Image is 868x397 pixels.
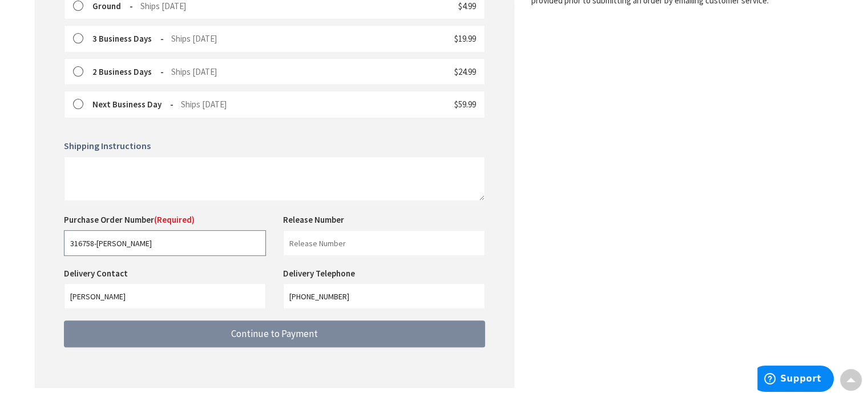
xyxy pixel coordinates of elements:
span: $4.99 [458,1,476,11]
span: Continue to Payment [231,327,318,340]
strong: 3 Business Days [92,33,164,44]
strong: Next Business Day [92,99,173,110]
span: (Required) [154,214,195,225]
strong: 2 Business Days [92,66,164,77]
iframe: Opens a widget where you can find more information [757,366,834,394]
label: Delivery Telephone [283,268,358,279]
strong: Ground [92,1,133,11]
span: Ships [DATE] [181,99,227,110]
span: $59.99 [454,99,476,110]
span: Shipping Instructions [64,140,151,151]
label: Delivery Contact [64,268,131,279]
button: Continue to Payment [64,320,485,347]
span: Ships [DATE] [171,66,217,77]
span: $19.99 [454,33,476,44]
input: Release Number [283,230,485,256]
span: Ships [DATE] [171,33,217,44]
input: Purchase Order Number [64,230,266,256]
label: Release Number [283,214,344,226]
span: Ships [DATE] [140,1,186,11]
label: Purchase Order Number [64,214,195,226]
span: $24.99 [454,66,476,77]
